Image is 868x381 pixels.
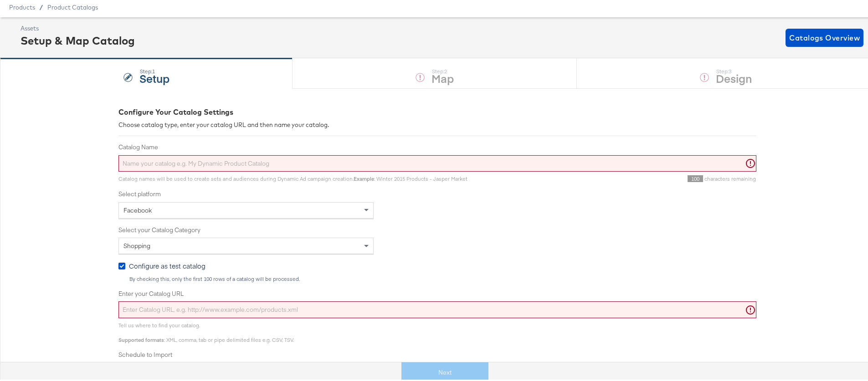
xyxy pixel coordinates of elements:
[118,154,756,171] input: Name your catalog e.g. My Dynamic Product Catalog
[118,188,756,197] label: Select platform
[118,142,756,150] label: Catalog Name
[467,174,756,181] div: characters remaining
[118,335,164,342] strong: Supported formats
[688,174,703,181] span: 100
[129,260,205,269] span: Configure as test catalog
[21,23,135,31] div: Assets
[118,106,756,116] div: Configure Your Catalog Settings
[123,205,152,213] span: Facebook
[786,27,863,46] button: Catalogs Overview
[118,288,756,297] label: Enter your Catalog URL
[118,300,756,317] input: Enter Catalog URL, e.g. http://www.example.com/products.xml
[118,119,756,128] div: Choose catalog type, enter your catalog URL and then name your catalog.
[118,224,756,233] label: Select your Catalog Category
[354,174,374,181] strong: Example
[129,274,756,281] div: By checking this, only the first 100 rows of a catalog will be processed.
[35,2,47,10] span: /
[47,2,98,10] a: Product Catalogs
[139,67,169,73] div: Step: 1
[118,320,294,342] span: Tell us where to find your catalog. : XML, comma, tab or pipe delimited files e.g. CSV, TSV.
[21,31,135,47] div: Setup & Map Catalog
[118,174,467,181] span: Catalog names will be used to create sets and audiences during Dynamic Ad campaign creation. : Wi...
[139,69,169,84] strong: Setup
[118,349,756,358] label: Schedule to Import
[9,2,35,10] span: Products
[789,30,860,43] span: Catalogs Overview
[123,240,150,249] span: Shopping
